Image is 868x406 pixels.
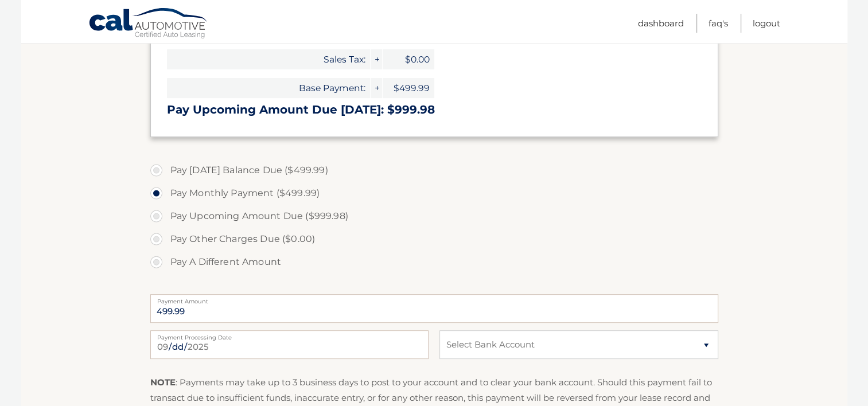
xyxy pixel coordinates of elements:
[150,330,429,339] label: Payment Processing Date
[383,78,434,98] span: $499.99
[753,14,780,33] a: Logout
[371,78,382,98] span: +
[150,377,176,388] strong: NOTE
[167,49,370,69] span: Sales Tax:
[150,159,718,182] label: Pay [DATE] Balance Due ($499.99)
[150,228,718,251] label: Pay Other Charges Due ($0.00)
[150,205,718,228] label: Pay Upcoming Amount Due ($999.98)
[709,14,728,33] a: FAQ's
[150,294,718,323] input: Payment Amount
[150,251,718,274] label: Pay A Different Amount
[150,330,429,359] input: Payment Date
[638,14,684,33] a: Dashboard
[371,49,382,69] span: +
[167,78,370,98] span: Base Payment:
[150,294,718,303] label: Payment Amount
[150,182,718,205] label: Pay Monthly Payment ($499.99)
[88,7,209,41] a: Cal Automotive
[383,49,434,69] span: $0.00
[167,103,702,117] h3: Pay Upcoming Amount Due [DATE]: $999.98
